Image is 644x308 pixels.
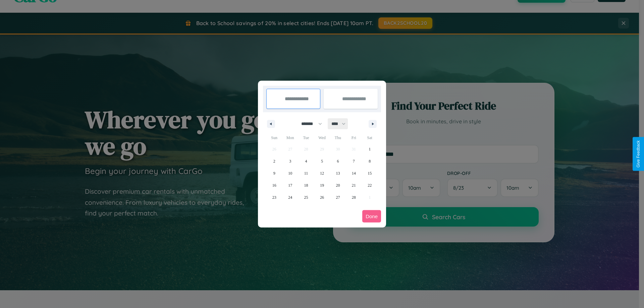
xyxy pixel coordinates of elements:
[346,167,362,179] button: 14
[314,155,330,167] button: 5
[330,155,346,167] button: 6
[362,210,381,223] button: Done
[282,179,298,191] button: 17
[368,167,372,179] span: 15
[314,191,330,203] button: 26
[362,167,378,179] button: 15
[304,191,308,203] span: 25
[298,132,314,143] span: Tue
[352,179,356,191] span: 21
[320,191,324,203] span: 26
[282,155,298,167] button: 3
[289,155,291,167] span: 3
[314,167,330,179] button: 12
[272,191,276,203] span: 23
[282,167,298,179] button: 10
[272,179,276,191] span: 16
[282,132,298,143] span: Mon
[321,155,323,167] span: 5
[346,132,362,143] span: Fri
[314,179,330,191] button: 19
[353,155,355,167] span: 7
[369,143,371,155] span: 1
[282,191,298,203] button: 24
[266,191,282,203] button: 23
[362,143,378,155] button: 1
[346,155,362,167] button: 7
[362,132,378,143] span: Sat
[298,191,314,203] button: 25
[346,191,362,203] button: 28
[352,167,356,179] span: 14
[330,167,346,179] button: 13
[352,191,356,203] span: 28
[266,132,282,143] span: Sun
[305,155,307,167] span: 4
[320,167,324,179] span: 12
[369,155,371,167] span: 8
[320,179,324,191] span: 19
[266,167,282,179] button: 9
[368,179,372,191] span: 22
[362,155,378,167] button: 8
[330,191,346,203] button: 27
[288,167,292,179] span: 10
[304,167,308,179] span: 11
[298,167,314,179] button: 11
[266,179,282,191] button: 16
[314,132,330,143] span: Wed
[330,179,346,191] button: 20
[288,179,292,191] span: 17
[273,167,275,179] span: 9
[336,191,340,203] span: 27
[273,155,275,167] span: 2
[298,155,314,167] button: 4
[336,179,340,191] span: 20
[362,179,378,191] button: 22
[636,140,641,168] div: Give Feedback
[288,191,292,203] span: 24
[346,179,362,191] button: 21
[298,179,314,191] button: 18
[336,167,340,179] span: 13
[266,155,282,167] button: 2
[304,179,308,191] span: 18
[330,132,346,143] span: Thu
[337,155,339,167] span: 6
